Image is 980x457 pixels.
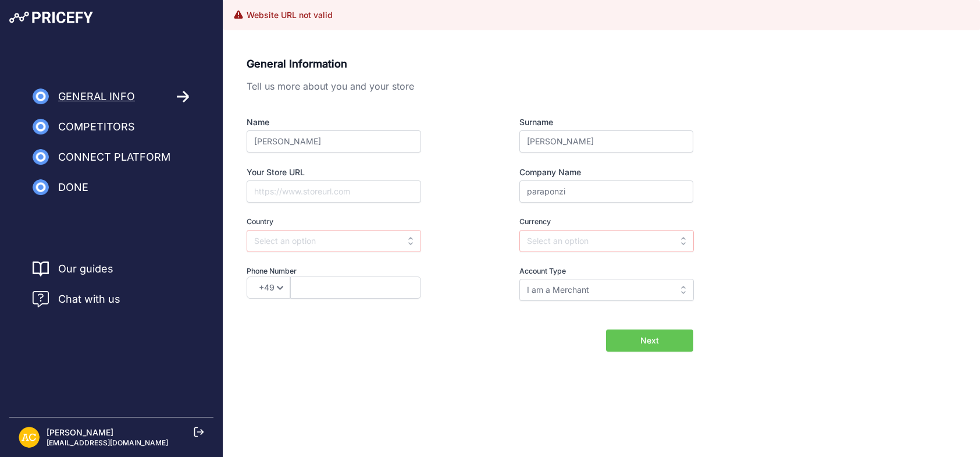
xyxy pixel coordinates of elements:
[247,166,463,178] label: Your Store URL
[247,79,693,93] p: Tell us more about you and your store
[58,261,113,277] a: Our guides
[247,116,463,128] label: Name
[519,217,693,228] label: Currency
[58,291,120,307] span: Chat with us
[247,9,333,21] h3: Website URL not valid
[58,88,135,105] span: General Info
[519,230,694,252] input: Select an option
[9,12,93,23] img: Pricefy Logo
[58,149,170,165] span: Connect Platform
[606,330,693,352] button: Next
[519,166,693,178] label: Company Name
[519,116,693,128] label: Surname
[519,266,693,277] label: Account Type
[58,119,135,135] span: Competitors
[247,266,463,277] label: Phone Number
[47,438,168,448] p: [EMAIL_ADDRESS][DOMAIN_NAME]
[247,230,421,252] input: Select an option
[247,217,463,228] label: Country
[33,291,120,307] a: Chat with us
[640,335,659,346] span: Next
[47,427,168,438] p: [PERSON_NAME]
[519,180,693,203] input: Company LTD
[247,180,421,203] input: https://www.storeurl.com
[58,179,88,196] span: Done
[519,279,694,301] input: Select an option
[247,56,693,72] p: General Information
